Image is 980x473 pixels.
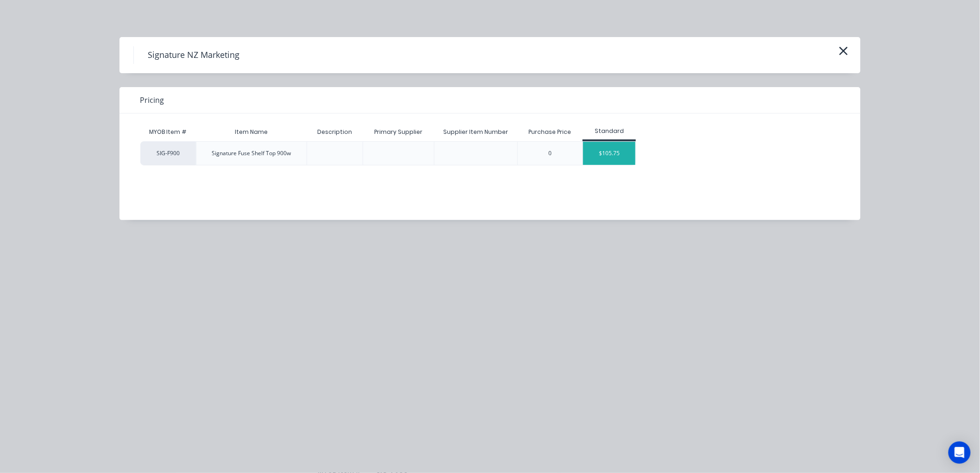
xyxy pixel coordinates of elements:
[310,120,359,144] div: Description
[212,149,291,158] div: Signature Fuse Shelf Top 900w
[521,120,579,144] div: Purchase Price
[140,123,196,141] div: MYOB Item #
[140,95,164,106] span: Pricing
[549,149,552,158] div: 0
[367,120,430,144] div: Primary Supplier
[949,441,971,464] div: Open Intercom Messenger
[583,142,635,165] div: $105.75
[227,120,275,144] div: Item Name
[436,120,515,144] div: Supplier Item Number
[583,127,636,135] div: Standard
[133,46,253,64] h4: Signature NZ Marketing
[140,141,196,165] div: SIG-F900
